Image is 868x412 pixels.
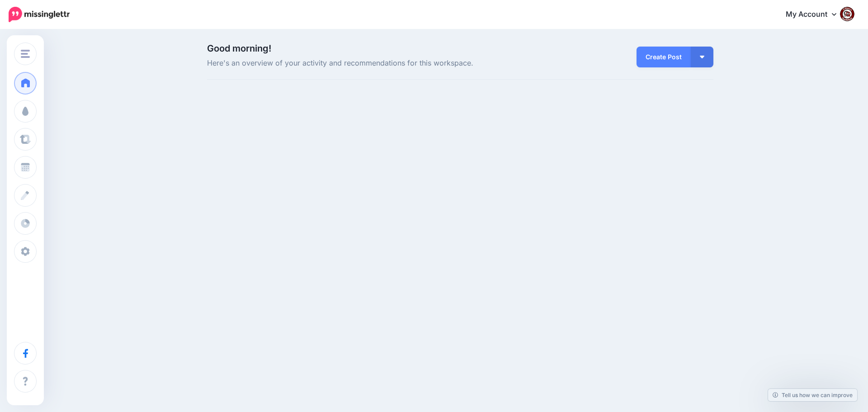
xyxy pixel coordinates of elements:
[637,47,691,67] a: Create Post
[207,57,540,69] span: Here's an overview of your activity and recommendations for this workspace.
[777,4,854,26] a: My Account
[768,389,857,401] a: Tell us how we can improve
[207,43,271,54] span: Good morning!
[700,56,704,58] img: arrow-down-white.png
[21,50,30,58] img: menu.png
[9,7,70,22] img: Missinglettr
